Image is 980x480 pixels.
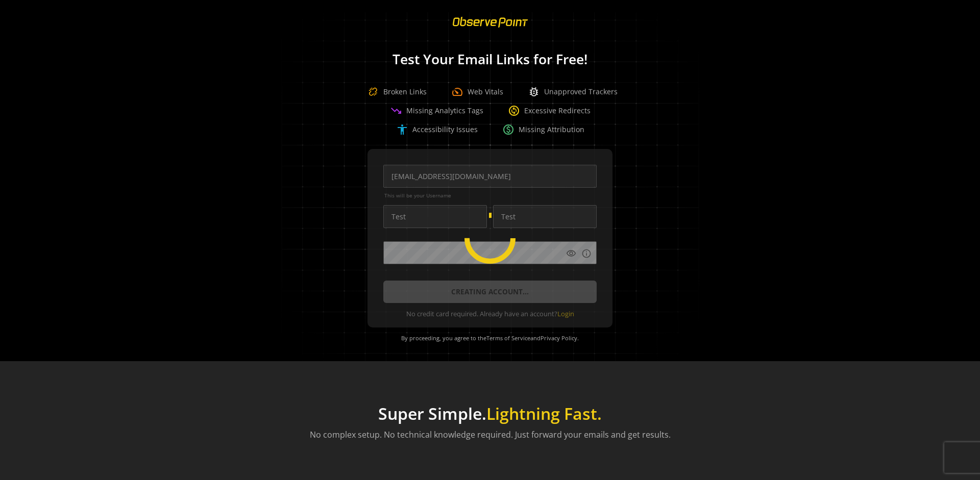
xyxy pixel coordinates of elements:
[451,86,463,98] span: speed
[508,105,591,117] div: Excessive Redirects
[396,123,478,136] div: Accessibility Issues
[310,428,671,441] p: No complex setup. No technical knowledge required. Just forward your emails and get results.
[508,105,520,117] span: change_circle
[363,82,383,102] img: Broken Link
[363,82,427,102] div: Broken Links
[446,23,534,33] a: ObservePoint Homepage
[528,86,618,98] div: Unapproved Trackers
[310,404,671,423] h1: Super Simple.
[541,334,577,342] a: Privacy Policy
[380,327,600,349] div: By proceeding, you agree to the and .
[451,86,503,98] div: Web Vitals
[486,334,530,342] a: Terms of Service
[528,86,540,98] span: bug_report
[502,123,584,136] div: Missing Attribution
[486,402,602,424] span: Lightning Fast.
[396,123,408,136] span: accessibility
[390,105,402,117] span: trending_down
[265,52,715,67] h1: Test Your Email Links for Free!
[502,123,514,136] span: paid
[390,105,483,117] div: Missing Analytics Tags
